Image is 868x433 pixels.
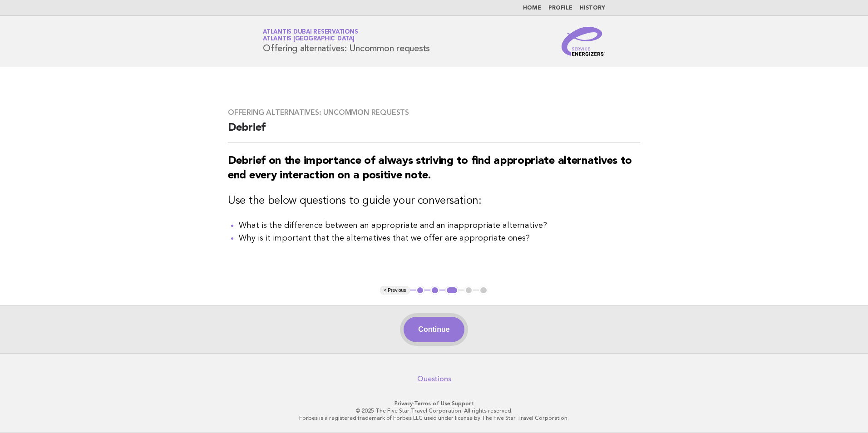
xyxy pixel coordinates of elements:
[380,286,409,295] button: < Previous
[263,29,358,42] a: Atlantis Dubai ReservationsAtlantis [GEOGRAPHIC_DATA]
[430,286,439,295] button: 2
[156,407,712,414] p: © 2025 The Five Star Travel Corporation. All rights reserved.
[239,232,640,245] li: Why is it important that the alternatives that we offer are appropriate ones?
[156,400,712,407] p: · ·
[404,317,464,342] button: Continue
[417,374,451,384] a: Questions
[414,400,450,407] a: Terms of Use
[548,5,572,11] a: Profile
[416,286,425,295] button: 1
[228,108,640,117] h3: Offering alternatives: Uncommon requests
[228,156,632,181] strong: Debrief on the importance of always striving to find appropriate alternatives to end every intera...
[228,194,640,208] h3: Use the below questions to guide your conversation:
[156,414,712,422] p: Forbes is a registered trademark of Forbes LLC used under license by The Five Star Travel Corpora...
[228,121,640,143] h2: Debrief
[580,5,605,11] a: History
[562,27,605,56] img: Service Energizers
[263,30,430,53] h1: Offering alternatives: Uncommon requests
[263,36,355,42] span: Atlantis [GEOGRAPHIC_DATA]
[523,5,541,11] a: Home
[239,219,640,232] li: What is the difference between an appropriate and an inappropriate alternative?
[445,286,459,295] button: 3
[395,400,413,407] a: Privacy
[452,400,474,407] a: Support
